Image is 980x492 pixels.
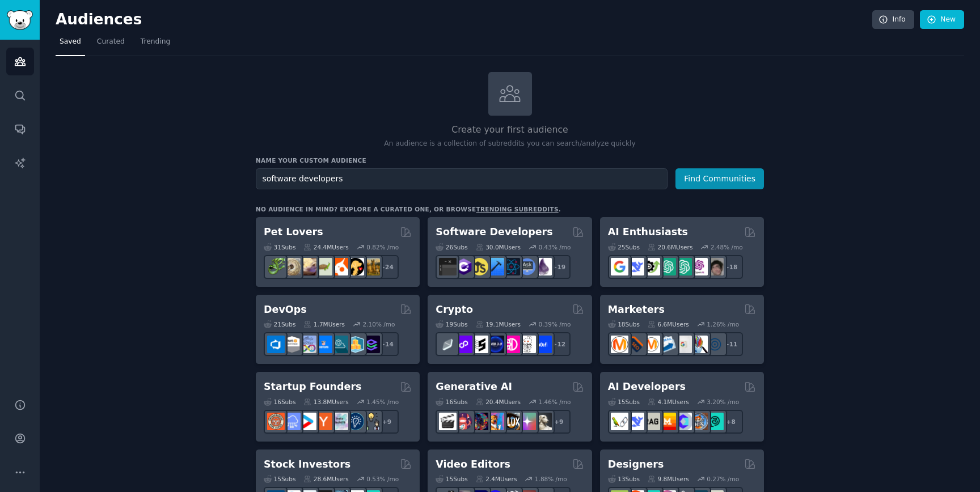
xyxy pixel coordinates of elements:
[93,33,129,56] a: Curated
[658,258,676,275] img: chatgpt_promptDesign
[256,156,764,164] h3: Name your custom audience
[627,413,644,430] img: DeepSeek
[471,258,488,275] img: learnjavascript
[264,303,307,317] h2: DevOps
[518,336,536,353] img: CryptoNews
[264,398,295,406] div: 16 Sub s
[375,332,399,356] div: + 14
[299,336,316,353] img: Docker_DevOps
[534,258,552,275] img: elixir
[455,258,472,275] img: csharp
[436,225,552,239] h2: Software Developers
[535,475,567,483] div: 1.88 % /mo
[608,475,640,483] div: 13 Sub s
[518,413,536,430] img: starryai
[264,457,350,472] h2: Stock Investors
[643,258,660,275] img: AItoolsCatalog
[303,398,348,406] div: 13.8M Users
[264,225,323,239] h2: Pet Lovers
[267,336,285,353] img: azuredevops
[303,320,345,328] div: 1.7M Users
[141,37,170,47] span: Trending
[56,11,872,29] h2: Audiences
[267,413,285,430] img: EntrepreneurRideAlong
[627,336,644,353] img: bigseo
[439,258,457,275] img: software
[56,33,85,56] a: Saved
[674,258,692,275] img: chatgpt_prompts_
[658,413,676,430] img: MistralAI
[706,336,724,353] img: OnlineMarketing
[299,413,316,430] img: startup
[375,410,399,434] div: + 9
[366,398,399,406] div: 1.45 % /mo
[534,336,552,353] img: defi_
[627,258,644,275] img: DeepSeek
[706,413,724,430] img: AIDevelopersSociety
[539,398,571,406] div: 1.46 % /mo
[264,243,295,251] div: 31 Sub s
[719,332,743,356] div: + 11
[363,320,395,328] div: 2.10 % /mo
[471,413,488,430] img: deepdream
[455,336,472,353] img: 0xPolygon
[347,413,364,430] img: Entrepreneurship
[487,413,504,430] img: sdforall
[315,258,332,275] img: turtle
[331,336,348,353] img: platformengineering
[707,475,739,483] div: 0.27 % /mo
[283,336,301,353] img: AWS_Certified_Experts
[648,243,692,251] div: 20.6M Users
[608,320,640,328] div: 18 Sub s
[476,398,521,406] div: 20.4M Users
[375,255,399,279] div: + 24
[256,139,764,149] p: An audience is a collection of subreddits you can search/analyze quickly
[267,258,285,275] img: herpetology
[436,303,473,317] h2: Crypto
[611,336,628,353] img: content_marketing
[539,320,571,328] div: 0.39 % /mo
[608,380,686,394] h2: AI Developers
[7,10,33,30] img: GummySearch logo
[283,413,301,430] img: SaaS
[436,320,467,328] div: 19 Sub s
[920,10,964,29] a: New
[476,206,558,213] a: trending subreddits
[264,320,295,328] div: 21 Sub s
[706,258,724,275] img: ArtificalIntelligence
[439,336,457,353] img: ethfinance
[711,243,743,251] div: 2.48 % /mo
[436,398,467,406] div: 16 Sub s
[362,258,380,275] img: dogbreed
[611,413,628,430] img: LangChain
[608,457,664,472] h2: Designers
[331,413,348,430] img: indiehackers
[608,303,665,317] h2: Marketers
[299,258,316,275] img: leopardgeckos
[608,398,640,406] div: 15 Sub s
[283,258,301,275] img: ballpython
[707,398,739,406] div: 3.20 % /mo
[436,380,512,394] h2: Generative AI
[674,336,692,353] img: googleads
[690,413,708,430] img: llmops
[719,410,743,434] div: + 8
[366,475,399,483] div: 0.53 % /mo
[518,258,536,275] img: AskComputerScience
[707,320,739,328] div: 1.26 % /mo
[643,413,660,430] img: Rag
[539,243,571,251] div: 0.43 % /mo
[675,168,764,189] button: Find Communities
[476,320,521,328] div: 19.1M Users
[608,225,688,239] h2: AI Enthusiasts
[264,475,295,483] div: 15 Sub s
[315,413,332,430] img: ycombinator
[534,413,552,430] img: DreamBooth
[366,243,399,251] div: 0.82 % /mo
[362,413,380,430] img: growmybusiness
[256,205,561,213] div: No audience in mind? Explore a curated one, or browse .
[648,398,689,406] div: 4.1M Users
[690,336,708,353] img: MarketingResearch
[97,37,125,47] span: Curated
[608,243,640,251] div: 25 Sub s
